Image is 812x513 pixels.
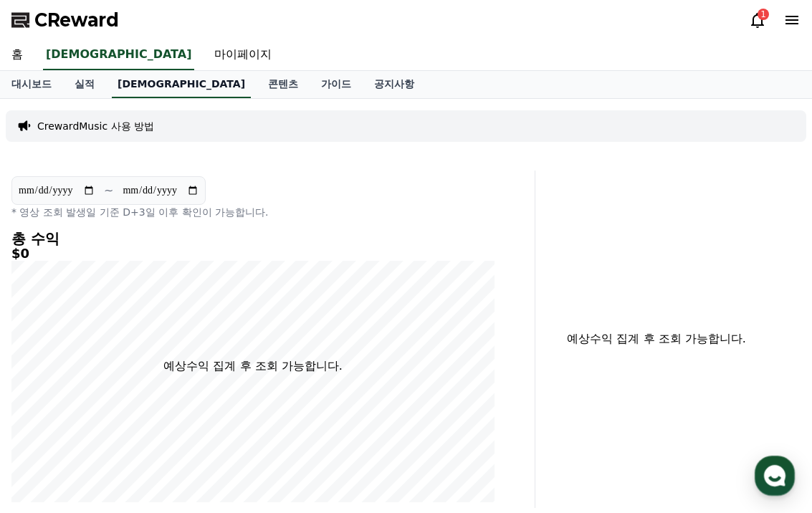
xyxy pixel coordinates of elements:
h5: $0 [11,246,495,261]
a: 실적 [63,71,106,98]
a: CrewardMusic 사용 방법 [37,119,154,133]
a: [DEMOGRAPHIC_DATA] [43,40,194,70]
span: 대화 [131,416,148,428]
p: * 영상 조회 발생일 기준 D+3일 이후 확인이 가능합니다. [11,205,495,219]
a: 설정 [185,394,275,430]
a: 가이드 [310,71,363,98]
a: 1 [749,11,766,29]
p: ~ [104,182,113,199]
div: 1 [758,9,769,20]
p: 예상수익 집계 후 조회 가능합니다. [547,330,766,347]
a: [DEMOGRAPHIC_DATA] [112,71,251,98]
span: 설정 [221,416,239,427]
a: 홈 [4,394,95,430]
h4: 총 수익 [11,231,495,246]
a: 공지사항 [363,71,426,98]
a: 대화 [95,394,185,430]
p: 예상수익 집계 후 조회 가능합니다. [163,358,342,375]
span: 홈 [45,416,54,427]
a: 콘텐츠 [257,71,310,98]
span: CReward [34,9,119,32]
a: CReward [11,9,119,32]
a: 마이페이지 [203,40,283,70]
